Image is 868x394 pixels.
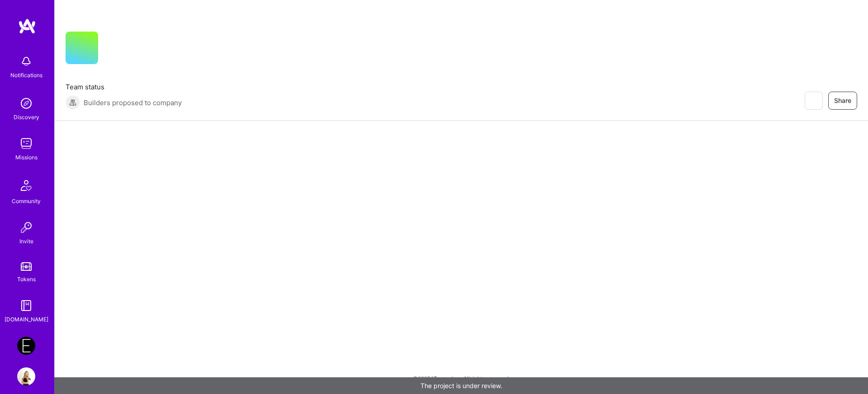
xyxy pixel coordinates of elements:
img: Endeavor: Data Team- 3338DES275 [17,337,35,355]
i: icon CompanyGray [109,46,116,53]
div: Tokens [17,274,36,284]
img: discovery [17,94,35,112]
div: Missions [15,153,38,162]
img: User Avatar [17,367,35,385]
a: User Avatar [15,367,38,385]
span: Share [834,96,851,105]
span: Team status [66,82,182,92]
div: Notifications [10,70,42,80]
img: Builders proposed to company [66,95,80,110]
div: The project is under review. [54,377,868,394]
div: Community [12,196,41,206]
img: bell [17,52,35,70]
img: Invite [17,218,35,236]
img: tokens [21,262,32,271]
div: Invite [19,236,33,246]
span: Builders proposed to company [84,98,182,107]
div: Discovery [14,112,39,122]
img: Community [15,175,37,196]
img: teamwork [17,134,35,153]
img: logo [18,18,36,34]
div: [DOMAIN_NAME] [5,315,48,324]
img: guide book [17,297,35,315]
a: Endeavor: Data Team- 3338DES275 [15,337,38,355]
i: icon EyeClosed [810,97,817,104]
button: Share [828,92,857,110]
